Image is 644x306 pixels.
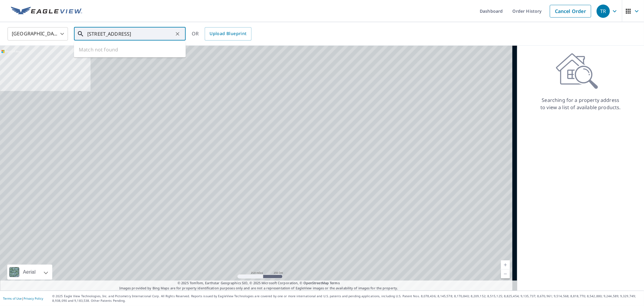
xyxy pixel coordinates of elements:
div: [GEOGRAPHIC_DATA] [8,25,68,42]
div: Aerial [21,265,37,280]
p: Searching for a property address to view a list of available products. [540,96,621,111]
a: OpenStreetMap [303,281,329,285]
p: | [3,297,43,300]
a: Privacy Policy [24,296,43,301]
a: Current Level 5, Zoom In [501,260,510,269]
a: Current Level 5, Zoom Out [501,269,510,278]
img: EV Logo [11,7,82,16]
div: TR [597,5,610,18]
span: Upload Blueprint [210,30,246,37]
div: Aerial [7,265,52,280]
div: OR [192,27,252,41]
p: © 2025 Eagle View Technologies, Inc. and Pictometry International Corp. All Rights Reserved. Repo... [52,294,641,303]
a: Terms of Use [3,296,22,301]
button: Clear [173,30,182,38]
a: Upload Blueprint [205,27,251,41]
a: Cancel Order [550,5,591,18]
a: Terms [330,281,340,285]
input: Search by address or latitude-longitude [87,25,173,42]
span: © 2025 TomTom, Earthstar Geographics SIO, © 2025 Microsoft Corporation, © [178,281,340,286]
